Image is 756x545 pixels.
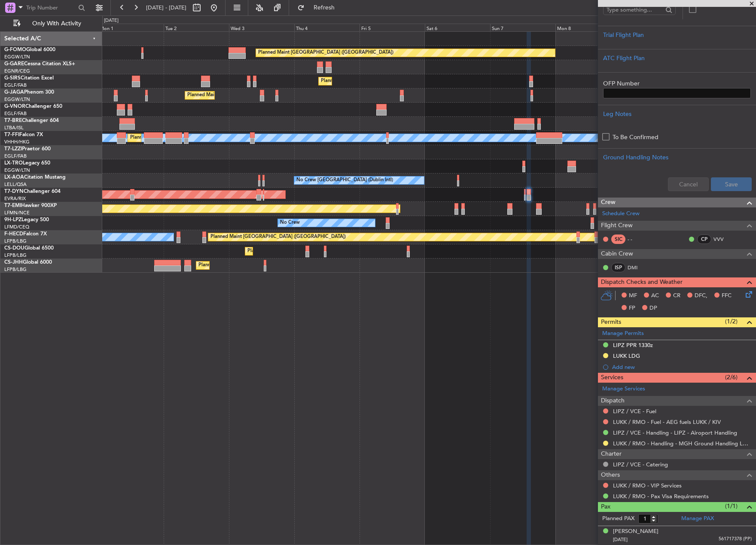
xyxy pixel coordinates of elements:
[4,210,30,216] a: LFMN/NCE
[4,125,24,131] a: LTBA/ISL
[673,292,680,300] span: CR
[146,4,186,12] span: [DATE] - [DATE]
[603,153,751,162] div: Ground Handling Notes
[4,76,21,81] span: G-SIRS
[613,341,653,349] div: LIPZ PPR 1330z
[602,329,644,338] a: Manage Permits
[603,79,751,88] label: OFP Number
[4,90,54,95] a: G-JAGAPhenom 300
[4,260,23,265] span: CS-JHH
[4,146,22,152] span: T7-LZZI
[306,5,342,11] span: Refresh
[294,24,360,31] div: Thu 4
[4,238,27,244] a: LFPB/LBG
[4,189,61,194] a: T7-DYNChallenger 604
[629,292,637,300] span: MF
[4,153,27,159] a: EGLF/FAB
[628,264,647,271] a: DMI
[98,24,163,31] div: Mon 1
[601,396,625,406] span: Dispatch
[229,24,294,31] div: Wed 3
[607,3,663,16] input: Type something...
[4,217,49,222] a: 9H-LPZLegacy 500
[293,1,345,15] button: Refresh
[4,161,50,166] a: LX-TROLegacy 650
[4,175,66,180] a: LX-AOACitation Mustang
[613,536,628,543] span: [DATE]
[4,96,30,103] a: EGGW/LTN
[613,527,658,536] div: [PERSON_NAME]
[247,245,383,258] div: Planned Maint [GEOGRAPHIC_DATA] ([GEOGRAPHIC_DATA])
[4,139,30,145] a: VHHH/HKG
[601,470,620,480] span: Others
[4,246,54,251] a: CS-DOUGlobal 6500
[4,132,43,137] a: T7-FFIFalcon 7X
[681,515,714,523] a: Manage PAX
[280,216,300,229] div: No Crew
[613,493,709,500] a: LUKK / RMO - Pax Visa Requirements
[130,131,274,144] div: Planned Maint [GEOGRAPHIC_DATA] ([GEOGRAPHIC_DATA] Intl)
[603,110,751,119] div: Leg Notes
[725,317,738,326] span: (1/2)
[629,304,635,313] span: FP
[4,47,55,52] a: G-FOMOGlobal 6000
[22,21,91,27] span: Only With Activity
[4,90,24,95] span: G-JAGA
[613,482,682,489] a: LUKK / RMO - VIP Services
[695,292,707,300] span: DFC,
[4,104,25,109] span: G-VNOR
[555,24,621,31] div: Mon 8
[4,104,62,109] a: G-VNORChallenger 650
[613,408,656,415] a: LIPZ / VCE - Fuel
[725,373,738,382] span: (2/6)
[613,440,752,447] a: LUKK / RMO - Handling - MGH Ground Handling LUKK/KIV
[4,260,52,265] a: CS-JHHGlobal 6000
[611,234,625,244] div: SIC
[296,174,393,187] div: No Crew [GEOGRAPHIC_DATA] (Dublin Intl)
[4,167,30,174] a: EGGW/LTN
[4,217,21,222] span: 9H-LPZ
[603,54,751,63] div: ATC Flight Plan
[321,75,456,88] div: Planned Maint [GEOGRAPHIC_DATA] ([GEOGRAPHIC_DATA])
[613,352,640,359] div: LUKK LDG
[26,1,76,14] input: Trip Number
[613,133,658,142] label: To Be Confirmed
[603,30,751,40] div: Trial Flight Plan
[697,234,711,244] div: CP
[611,263,625,272] div: ISP
[360,24,425,31] div: Fri 5
[4,231,23,237] span: F-HECD
[628,235,647,243] div: - -
[4,146,51,152] a: T7-LZZIPraetor 600
[601,198,616,207] span: Crew
[4,68,30,74] a: EGNR/CEG
[4,203,21,208] span: T7-EMI
[104,17,119,24] div: [DATE]
[4,61,75,67] a: G-GARECessna Citation XLS+
[719,536,752,543] span: 561717378 (PP)
[613,429,737,436] a: LIPZ / VCE - Handling - LIPZ - Airoport Handling
[722,292,732,300] span: FFC
[601,277,683,287] span: Dispatch Checks and Weather
[9,17,93,30] button: Only With Activity
[4,118,22,123] span: T7-BRE
[187,89,323,102] div: Planned Maint [GEOGRAPHIC_DATA] ([GEOGRAPHIC_DATA])
[425,24,490,31] div: Sat 6
[613,418,721,426] a: LUKK / RMO - Fuel - AEG fuels LUKK / KIV
[4,246,24,251] span: CS-DOU
[4,181,27,188] a: LELL/QSA
[198,259,334,272] div: Planned Maint [GEOGRAPHIC_DATA] ([GEOGRAPHIC_DATA])
[612,363,752,371] div: Add new
[601,249,633,259] span: Cabin Crew
[4,175,24,180] span: LX-AOA
[613,461,668,468] a: LIPZ / VCE - Catering
[4,189,24,194] span: T7-DYN
[713,235,733,243] a: VVV
[4,110,27,117] a: EGLF/FAB
[725,502,738,511] span: (1/1)
[649,304,657,313] span: DP
[164,24,229,31] div: Tue 2
[490,24,555,31] div: Sun 7
[4,76,54,81] a: G-SIRSCitation Excel
[601,317,621,327] span: Permits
